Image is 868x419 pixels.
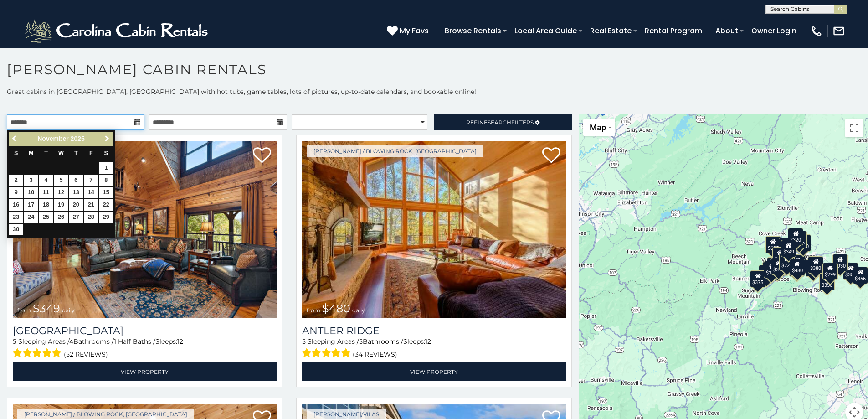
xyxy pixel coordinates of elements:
span: Wednesday [58,150,64,156]
a: 28 [84,212,98,223]
span: Tuesday [44,150,48,156]
a: 22 [99,199,113,211]
span: $480 [322,302,350,315]
a: 3 [24,175,38,186]
a: 11 [39,187,53,198]
a: 15 [99,187,113,198]
a: 8 [99,175,113,186]
div: $250 [796,234,812,252]
a: 10 [24,187,38,198]
a: RefineSearchFilters [434,114,571,130]
img: White-1-2.png [23,17,212,45]
a: 29 [99,212,113,223]
div: $695 [806,259,822,276]
div: $225 [780,253,795,271]
div: $299 [822,263,838,280]
span: Friday [89,150,93,156]
a: Add to favorites [542,146,560,166]
div: $315 [789,259,805,276]
span: (52 reviews) [64,348,108,360]
span: Refine Filters [466,119,534,126]
div: $380 [808,256,823,273]
span: $349 [33,302,60,315]
div: $375 [750,270,766,288]
div: $330 [759,265,775,282]
div: $349 [781,240,796,257]
a: 19 [54,199,68,211]
span: Previous [11,135,19,142]
a: 4 [39,175,53,186]
a: View Property [302,362,566,381]
div: $320 [788,228,804,245]
span: 1 Half Baths / [114,337,155,346]
a: 27 [69,212,83,223]
a: 16 [9,199,23,211]
span: Sunday [14,150,18,156]
a: 21 [84,199,98,211]
a: Local Area Guide [510,23,581,39]
span: My Favs [400,25,429,36]
a: 18 [39,199,53,211]
a: Diamond Creek Lodge from $349 daily [13,141,277,318]
a: [PERSON_NAME] / Blowing Rock, [GEOGRAPHIC_DATA] [307,145,483,157]
div: $565 [779,238,794,255]
a: 9 [9,187,23,198]
span: (34 reviews) [353,348,397,360]
a: [GEOGRAPHIC_DATA] [13,325,277,337]
div: $325 [764,260,780,278]
a: 30 [9,224,23,235]
div: Sleeping Areas / Bathrooms / Sleeps: [302,337,566,360]
span: from [307,307,320,314]
div: $395 [790,254,806,271]
h3: Diamond Creek Lodge [13,325,277,337]
div: $410 [772,247,788,264]
span: daily [62,307,75,314]
div: $350 [819,273,835,290]
span: Thursday [74,150,78,156]
div: $255 [792,231,807,248]
a: 14 [84,187,98,198]
a: 7 [84,175,98,186]
a: 23 [9,212,23,223]
div: $930 [832,253,848,271]
a: 5 [54,175,68,186]
a: My Favs [387,25,431,37]
a: 1 [99,162,113,174]
div: $635 [765,236,781,253]
span: 2025 [71,135,85,142]
span: 5 [302,337,306,346]
img: Diamond Creek Lodge [13,141,277,318]
span: Map [590,123,606,132]
a: 6 [69,175,83,186]
span: November [37,135,68,142]
span: 5 [13,337,16,346]
span: Search [488,119,511,126]
div: $355 [843,262,858,279]
a: 2 [9,175,23,186]
a: 25 [39,212,53,223]
a: Antler Ridge [302,325,566,337]
div: $480 [790,259,805,276]
span: 12 [425,337,431,346]
a: 26 [54,212,68,223]
a: Next [101,133,113,145]
span: daily [352,307,365,314]
a: Previous [10,133,21,145]
img: mail-regular-white.png [832,25,845,37]
a: 24 [24,212,38,223]
span: from [17,307,31,314]
a: About [711,23,743,39]
span: 12 [177,337,183,346]
button: Change map style [583,119,615,136]
button: Toggle fullscreen view [845,119,863,137]
div: Sleeping Areas / Bathrooms / Sleeps: [13,337,277,360]
a: View Property [13,362,277,381]
a: 13 [69,187,83,198]
span: 4 [69,337,73,346]
a: Owner Login [747,23,801,39]
a: Real Estate [586,23,636,39]
span: 5 [359,337,363,346]
img: phone-regular-white.png [810,25,823,37]
a: Add to favorites [253,146,271,166]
